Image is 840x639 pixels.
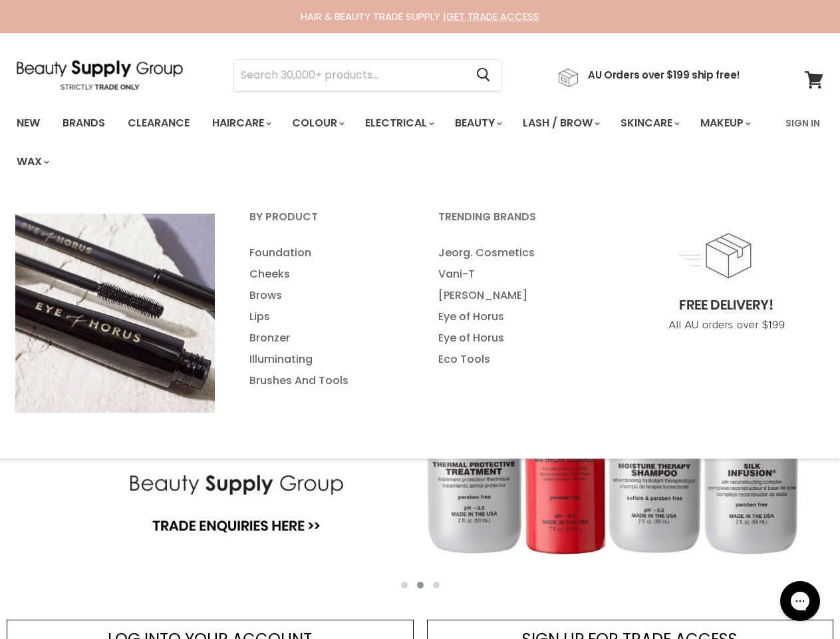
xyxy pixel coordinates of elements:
a: Beauty [445,109,510,137]
a: Electrical [355,109,442,137]
a: Sign In [777,109,828,137]
a: Foundation [233,242,419,264]
a: Skincare [611,109,688,137]
ul: Main menu [233,242,419,391]
a: Illuminating [233,349,419,370]
a: Makeup [690,109,759,137]
a: [PERSON_NAME] [422,285,608,306]
a: Lash / Brow [513,109,608,137]
a: Brands [53,109,115,137]
form: Product [233,59,501,91]
ul: Main menu [7,104,777,181]
input: Search [234,60,466,91]
a: Jeorg. Cosmetics [422,242,608,264]
a: Lips [233,306,419,327]
ul: Main menu [422,242,608,370]
a: By Product [233,206,419,240]
a: Haircare [202,109,279,137]
a: Eye of Horus [422,306,608,327]
a: GET TRADE ACCESS [446,9,539,23]
a: Clearance [118,109,200,137]
a: Bronzer [233,327,419,349]
a: Brows [233,285,419,306]
a: Wax [7,148,57,176]
a: Eco Tools [422,349,608,370]
button: Search [466,60,501,91]
a: Eye of Horus [422,327,608,349]
a: Colour [282,109,352,137]
a: Vani-T [422,264,608,285]
a: Cheeks [233,264,419,285]
a: New [7,109,50,137]
a: Brushes And Tools [233,370,419,391]
a: Trending Brands [422,206,608,240]
iframe: Gorgias live chat messenger [773,576,827,626]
